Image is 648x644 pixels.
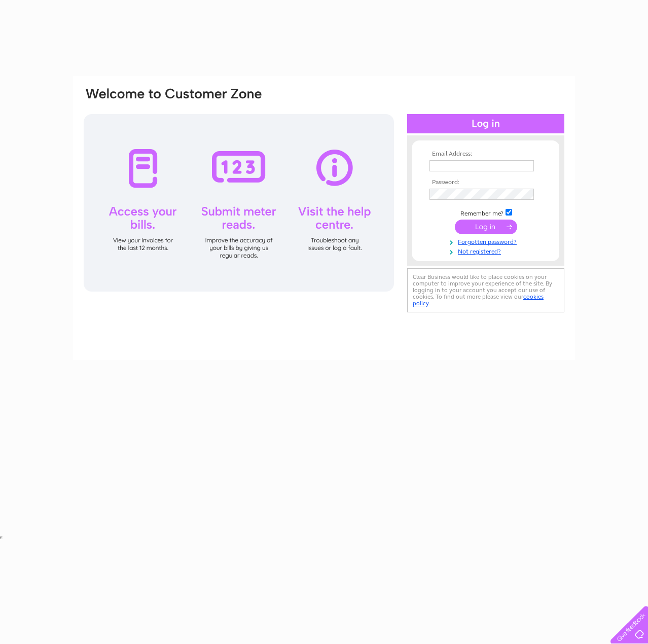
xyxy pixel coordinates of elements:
th: Password: [427,179,545,186]
a: Forgotten password? [429,236,545,246]
div: Clear Business would like to place cookies on your computer to improve your experience of the sit... [407,268,564,312]
a: cookies policy [413,293,544,307]
a: Not registered? [429,246,545,256]
th: Email Address: [427,151,545,158]
input: Submit [455,220,517,234]
td: Remember me? [427,207,545,218]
